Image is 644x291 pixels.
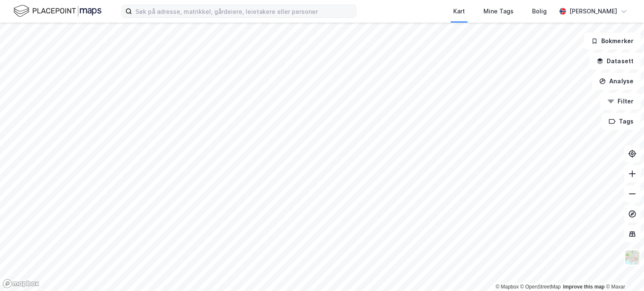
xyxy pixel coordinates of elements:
div: Mine Tags [483,6,514,16]
iframe: Chat Widget [602,251,644,291]
div: Bolig [532,6,547,16]
div: Kontrollprogram for chat [602,251,644,291]
div: [PERSON_NAME] [569,6,617,16]
input: Søk på adresse, matrikkel, gårdeiere, leietakere eller personer [132,5,356,18]
img: logo.f888ab2527a4732fd821a326f86c7f29.svg [13,4,101,18]
div: Kart [453,6,465,16]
